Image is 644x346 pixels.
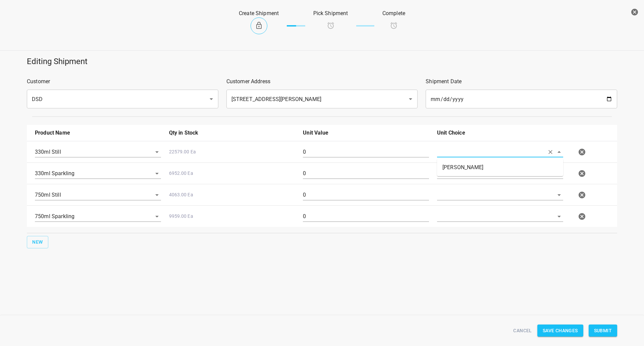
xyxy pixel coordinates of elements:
h5: Editing Shipment [27,56,617,67]
p: 4063.00 Ea [169,191,295,198]
span: Submit [594,327,612,335]
p: Pick Shipment [313,9,348,17]
button: Open [207,94,216,104]
button: Open [152,212,162,221]
p: Product Name [35,129,161,137]
span: Cancel [513,327,532,335]
p: 9959.00 Ea [169,213,295,220]
p: Customer Address [226,78,418,86]
button: Open [406,94,415,104]
button: Submit [589,325,617,337]
p: Customer [27,78,218,86]
span: Save Changes [543,327,578,335]
button: Open [152,190,162,200]
button: Cancel [511,325,534,337]
p: Complete [382,9,405,17]
button: Open [554,190,564,200]
button: Open [152,147,162,157]
button: Close [554,147,564,157]
p: 6952.00 Ea [169,170,295,177]
p: Shipment Date [426,78,617,86]
p: Create Shipment [239,9,279,17]
p: 22579.00 Ea [169,148,295,155]
button: Save Changes [537,325,583,337]
button: Clear [546,147,555,157]
button: Open [152,169,162,178]
button: Open [554,212,564,221]
p: Qty in Stock [169,129,295,137]
li: [PERSON_NAME] [437,161,563,174]
span: New [32,238,43,246]
p: Unit Choice [437,129,563,137]
button: New [27,236,48,248]
p: Unit Value [303,129,429,137]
